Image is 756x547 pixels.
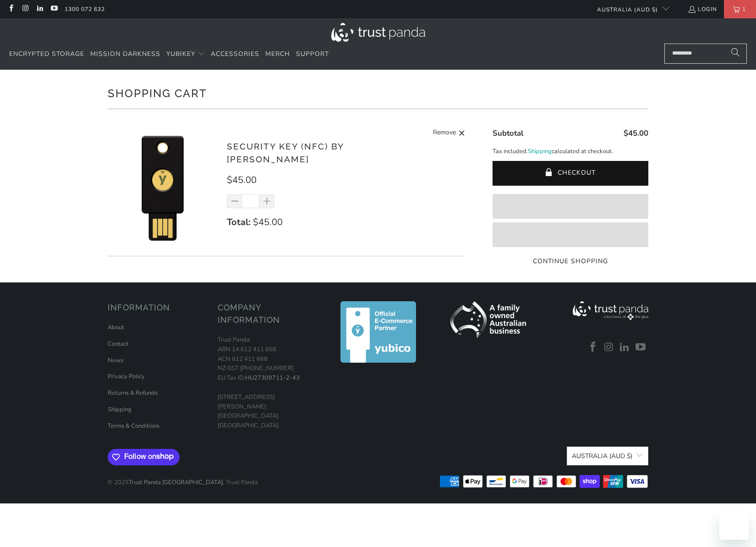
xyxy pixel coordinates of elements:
[433,127,456,139] span: Remove
[211,44,259,65] a: Accessories
[296,50,329,58] span: Support
[227,174,257,186] span: $45.00
[129,478,223,486] a: Trust Panda [GEOGRAPHIC_DATA]
[227,141,344,165] a: Security Key (NFC) by [PERSON_NAME]
[265,44,290,65] a: Merch
[493,147,648,156] p: Tax included. calculated at checkout.
[618,342,632,354] a: Trust Panda Australia on LinkedIn
[265,50,290,58] span: Merch
[211,50,259,58] span: Accessories
[586,342,600,354] a: Trust Panda Australia on Facebook
[296,44,329,65] a: Support
[634,342,647,354] a: Trust Panda Australia on YouTube
[108,340,129,348] a: Contact
[108,389,158,397] a: Returns & Refunds
[36,6,44,13] a: Trust Panda Australia on LinkedIn
[108,469,258,487] p: © 2025 . Trust Panda
[253,216,283,228] span: $45.00
[108,83,648,102] h1: Shopping Cart
[493,161,648,186] button: Checkout
[9,44,329,65] nav: Translation missing: en.navigation.header.main_nav
[9,44,84,65] a: Encrypted Storage
[7,6,15,13] a: Trust Panda Australia on Facebook
[567,447,648,465] button: Australia (AUD $)
[664,44,747,64] input: Search...
[108,372,145,381] a: Privacy Policy
[166,44,205,65] summary: YubiKey
[108,422,159,430] a: Terms & Conditions
[108,405,131,414] a: Shipping
[21,6,29,13] a: Trust Panda Australia on Instagram
[108,356,123,365] a: News
[50,6,58,13] a: Trust Panda Australia on YouTube
[108,132,218,242] img: Security Key (NFC) by Yubico
[227,216,251,228] strong: Total:
[493,128,523,138] span: Subtotal
[9,50,84,58] span: Encrypted Storage
[90,50,160,58] span: Mission Darkness
[65,4,105,14] a: 1300 072 632
[331,23,425,42] img: Trust Panda Australia
[688,4,717,14] a: Login
[218,335,318,431] p: Trust Panda ABN 14 612 411 668 ACN 612 411 668 NZ GST [PHONE_NUMBER] EU Tax ID: [STREET_ADDRESS][...
[493,256,648,266] a: Continue Shopping
[90,44,160,65] a: Mission Darkness
[433,127,465,139] a: Remove
[624,128,648,138] span: $45.00
[166,50,195,58] span: YubiKey
[528,147,552,156] a: Shipping
[245,374,300,382] a: HU27309711-2-43
[108,323,124,332] a: About
[719,510,749,540] iframe: Button to launch messaging window
[724,44,747,64] button: Search
[602,342,616,354] a: Trust Panda Australia on Instagram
